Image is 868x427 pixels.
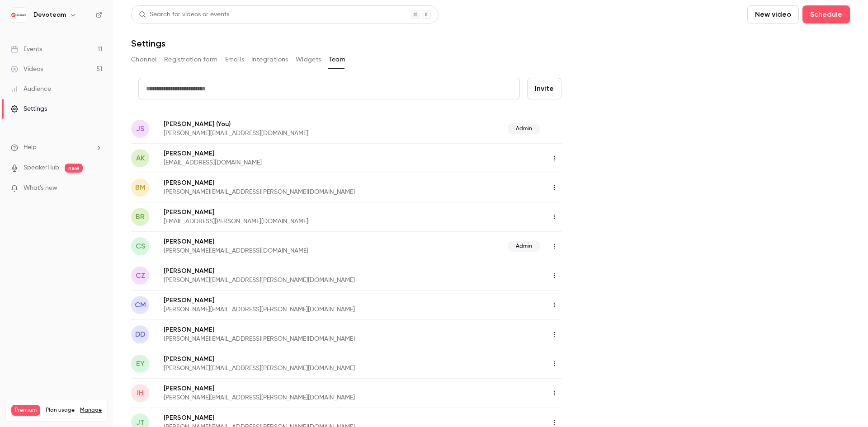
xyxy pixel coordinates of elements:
p: [PERSON_NAME] [164,267,451,276]
span: AK [136,153,145,164]
span: (You) [214,119,231,129]
button: Widgets [296,52,321,67]
p: [PERSON_NAME] [164,208,428,217]
button: Channel [131,52,157,67]
div: Search for videos or events [139,10,229,19]
span: CM [135,300,146,310]
p: [PERSON_NAME] [164,237,408,246]
span: EY [136,358,145,369]
button: Registration form [164,52,218,67]
img: Devoteam [11,8,26,22]
p: [PERSON_NAME] [164,355,451,364]
span: CZ [136,270,145,281]
li: help-dropdown-opener [11,143,102,152]
h6: Devoteam [33,10,66,19]
h1: Settings [131,38,165,49]
p: [PERSON_NAME] [164,325,451,334]
span: new [65,164,83,173]
a: SpeakerHub [24,163,59,173]
button: Emails [225,52,244,67]
p: [PERSON_NAME] [164,384,451,393]
iframe: Noticeable Trigger [91,184,102,192]
p: [PERSON_NAME][EMAIL_ADDRESS][DOMAIN_NAME] [164,129,408,138]
p: [EMAIL_ADDRESS][DOMAIN_NAME] [164,158,405,167]
button: Invite [527,78,561,99]
p: [PERSON_NAME] [164,178,451,188]
span: What's new [24,183,57,193]
div: Settings [11,104,47,113]
span: JS [136,123,144,134]
p: [PERSON_NAME] [164,296,451,305]
a: Manage [80,407,102,414]
p: [PERSON_NAME][EMAIL_ADDRESS][PERSON_NAME][DOMAIN_NAME] [164,334,451,343]
span: Admin [508,241,540,252]
button: New video [747,5,799,23]
p: [PERSON_NAME][EMAIL_ADDRESS][PERSON_NAME][DOMAIN_NAME] [164,188,451,197]
p: [PERSON_NAME][EMAIL_ADDRESS][PERSON_NAME][DOMAIN_NAME] [164,364,451,373]
div: Events [11,45,42,54]
div: Audience [11,84,51,94]
span: BR [136,211,145,222]
span: CS [136,241,145,252]
button: Schedule [802,5,850,23]
p: [PERSON_NAME] [164,149,405,158]
p: [EMAIL_ADDRESS][PERSON_NAME][DOMAIN_NAME] [164,217,428,226]
span: BM [135,182,146,193]
p: [PERSON_NAME][EMAIL_ADDRESS][PERSON_NAME][DOMAIN_NAME] [164,276,451,285]
button: Team [329,52,346,67]
p: [PERSON_NAME][EMAIL_ADDRESS][DOMAIN_NAME] [164,246,408,255]
div: Videos [11,65,43,74]
p: [PERSON_NAME][EMAIL_ADDRESS][PERSON_NAME][DOMAIN_NAME] [164,393,451,402]
p: [PERSON_NAME] [164,119,408,129]
p: / ∞ [88,416,102,424]
button: Integrations [251,52,288,67]
span: DD [135,329,145,340]
span: Premium [11,405,40,416]
p: Videos [11,416,28,424]
p: [PERSON_NAME] [164,413,451,422]
span: Help [24,143,37,152]
span: Admin [508,123,540,134]
span: Plan usage [46,407,75,414]
span: IH [137,388,144,399]
p: [PERSON_NAME][EMAIL_ADDRESS][PERSON_NAME][DOMAIN_NAME] [164,305,451,314]
span: 51 [88,417,93,422]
